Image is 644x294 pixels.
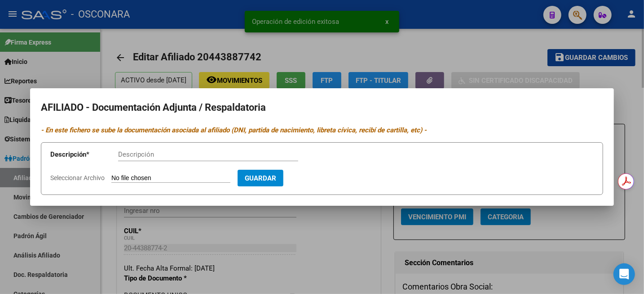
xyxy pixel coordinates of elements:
span: Seleccionar Archivo [50,174,105,181]
button: Guardar [238,170,283,186]
h2: AFILIADO - Documentación Adjunta / Respaldatoria [41,99,603,116]
p: Descripción [50,149,118,160]
i: - En este fichero se sube la documentación asociada al afiliado (DNI, partida de nacimiento, libr... [41,126,427,134]
div: Open Intercom Messenger [613,263,635,285]
span: Guardar [245,174,276,182]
